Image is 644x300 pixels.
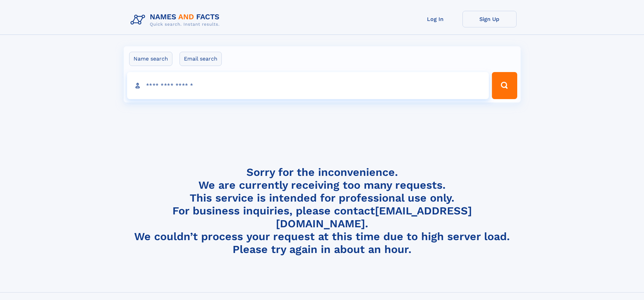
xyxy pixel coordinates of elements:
[462,11,517,27] a: Sign Up
[128,166,517,256] h4: Sorry for the inconvenience. We are currently receiving too many requests. This service is intend...
[128,11,225,29] img: Logo Names and Facts
[492,72,517,99] button: Search Button
[180,52,222,66] label: Email search
[129,52,172,66] label: Name search
[276,204,472,230] a: [EMAIL_ADDRESS][DOMAIN_NAME]
[408,11,462,27] a: Log In
[127,72,489,99] input: search input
